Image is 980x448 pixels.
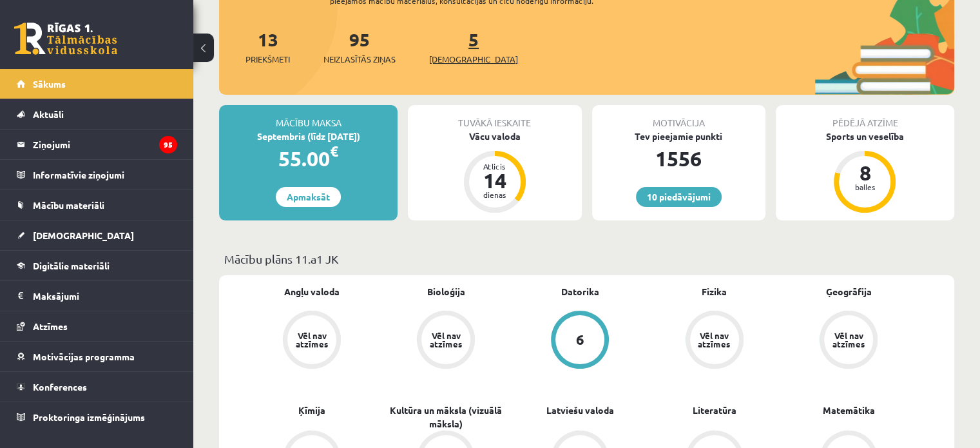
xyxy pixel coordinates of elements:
a: Vēl nav atzīmes [782,311,916,371]
i: 95 [159,136,177,153]
a: 5[DEMOGRAPHIC_DATA] [429,28,518,66]
span: Aktuāli [33,108,64,120]
div: 8 [845,162,884,183]
a: Sports un veselība 8 balles [776,130,954,215]
div: Pēdējā atzīme [776,105,954,130]
p: Mācību plāns 11.a1 JK [224,250,949,268]
a: Motivācijas programma [17,342,177,371]
a: Digitālie materiāli [17,251,177,280]
a: Vēl nav atzīmes [379,311,513,371]
a: Fizika [702,285,727,298]
div: Sports un veselība [776,130,954,143]
a: Ziņojumi95 [17,130,177,159]
div: 55.00 [219,143,398,174]
div: Atlicis [476,162,514,170]
a: 13Priekšmeti [245,28,290,66]
div: 14 [476,170,514,191]
a: Literatūra [693,404,736,417]
div: Mācību maksa [219,105,398,130]
span: Digitālie materiāli [33,260,110,271]
a: Sākums [17,69,177,99]
a: Matemātika [822,404,874,417]
a: Atzīmes [17,311,177,341]
a: 10 piedāvājumi [636,187,722,207]
a: Aktuāli [17,99,177,129]
a: Mācību materiāli [17,190,177,220]
div: 1556 [592,143,765,174]
legend: Ziņojumi [33,130,177,159]
span: Mācību materiāli [33,199,104,211]
a: 95Neizlasītās ziņas [323,28,396,66]
div: Vēl nav atzīmes [428,331,464,348]
a: Datorika [561,285,599,298]
div: Vēl nav atzīmes [294,331,330,348]
a: Vēl nav atzīmes [648,311,782,371]
a: Kultūra un māksla (vizuālā māksla) [379,404,513,431]
a: Maksājumi [17,281,177,311]
div: Tev pieejamie punkti [592,130,765,143]
a: Latviešu valoda [546,404,614,417]
span: Sākums [33,78,66,90]
span: Motivācijas programma [33,351,135,362]
span: [DEMOGRAPHIC_DATA] [429,53,518,66]
span: [DEMOGRAPHIC_DATA] [33,229,134,241]
div: Septembris (līdz [DATE]) [219,130,398,143]
div: Vēl nav atzīmes [697,331,733,348]
span: Proktoringa izmēģinājums [33,411,145,423]
a: Bioloģija [427,285,465,298]
a: Informatīvie ziņojumi [17,160,177,190]
div: Motivācija [592,105,765,130]
a: Vēl nav atzīmes [245,311,379,371]
a: Ģeogrāfija [825,285,871,298]
a: Angļu valoda [284,285,340,298]
legend: Informatīvie ziņojumi [33,160,177,190]
a: Ķīmija [298,404,325,417]
a: 6 [513,311,647,371]
span: Atzīmes [33,320,68,332]
span: Konferences [33,381,87,393]
div: Tuvākā ieskaite [408,105,581,130]
legend: Maksājumi [33,281,177,311]
span: Neizlasītās ziņas [323,53,396,66]
a: Proktoringa izmēģinājums [17,402,177,432]
div: 6 [576,333,584,347]
div: Vācu valoda [408,130,581,143]
span: Priekšmeti [245,53,290,66]
a: Rīgas 1. Tālmācības vidusskola [14,23,117,55]
a: Vācu valoda Atlicis 14 dienas [408,130,581,215]
span: € [330,142,338,161]
div: Vēl nav atzīmes [831,331,867,348]
div: balles [845,183,884,191]
a: [DEMOGRAPHIC_DATA] [17,220,177,250]
a: Konferences [17,372,177,402]
a: Apmaksāt [276,187,341,207]
div: dienas [476,191,514,199]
